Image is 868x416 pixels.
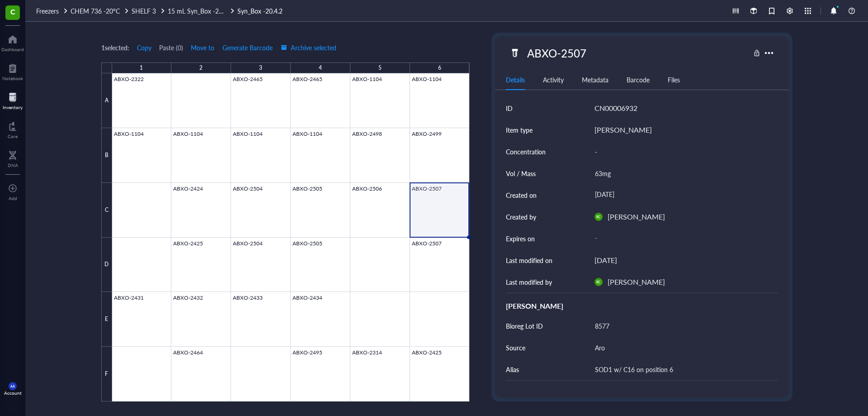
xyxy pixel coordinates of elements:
div: [PERSON_NAME] [608,211,665,223]
div: CN00006932 [594,102,637,114]
div: 4 [319,62,322,74]
a: Inventory [3,90,23,110]
div: DNA [8,163,18,168]
div: B [101,128,112,183]
span: CHEM 736 -20°C [71,6,120,15]
div: Barcode [627,75,650,85]
div: [DATE] [591,187,774,203]
a: SHELF 315 mL Syn_Box -20.4.1 [132,6,236,16]
div: Details [506,75,525,85]
div: 5 [378,62,382,74]
div: [PERSON_NAME] [594,124,652,136]
div: Concentration [506,147,546,157]
div: Files [668,75,680,85]
div: 6 [438,62,441,74]
div: [PERSON_NAME] [506,301,778,311]
a: Notebook [2,61,23,81]
div: F [101,347,112,402]
button: Paste (0) [159,40,183,55]
span: Move to [191,44,214,51]
div: Last modified on [506,255,552,265]
div: - [591,142,774,161]
div: 1 selected: [101,43,129,53]
div: 3 [259,62,262,74]
div: - [591,230,774,247]
div: Notebook [2,76,23,81]
span: RC [596,280,600,284]
div: Metadata [582,75,609,85]
div: 2 [199,62,203,74]
button: Archive selected [280,40,337,55]
span: C [10,6,15,17]
div: Last modified by [506,277,552,287]
div: 1 [140,62,143,74]
a: DNA [8,148,18,168]
div: D [101,238,112,292]
button: Generate Barcode [222,40,273,55]
div: Activity [543,75,564,85]
div: SOD1 w/ C16 on position 6 [591,360,774,379]
div: Vol / Mass [506,168,536,178]
span: 15 mL Syn_Box -20.4.1 [168,6,232,15]
div: E [101,292,112,347]
div: C [101,183,112,238]
button: Move to [190,40,215,55]
a: CHEM 736 -20°C [71,6,130,16]
span: Copy [137,44,151,51]
div: Add [9,196,17,201]
span: SHELF 3 [132,6,156,15]
div: Created by [506,212,536,222]
div: ABXO-2507 [523,43,590,62]
a: Core [8,119,18,139]
span: Freezers [36,6,59,15]
div: Inventory [3,105,23,110]
button: Copy [137,40,152,55]
div: Notes [506,388,778,399]
span: Archive selected [281,44,336,51]
div: Core [8,134,18,139]
div: Alias [506,364,519,374]
div: 63mg [591,164,774,183]
span: AA [10,384,15,388]
div: Created on [506,190,537,200]
div: Aro [591,338,774,357]
span: RC [596,215,600,219]
div: [PERSON_NAME] [608,276,665,288]
div: 8577 [591,316,774,335]
a: Freezers [36,6,69,16]
div: Bioreg Lot ID [506,321,543,331]
div: [DATE] [594,254,617,266]
div: Account [4,390,22,396]
div: Dashboard [1,47,24,52]
div: Source [506,343,525,353]
div: ID [506,103,513,113]
span: Generate Barcode [222,44,273,51]
div: A [101,73,112,128]
div: Expires on [506,234,535,244]
div: Item type [506,125,533,135]
a: Syn_Box -20.4.2 [237,6,284,16]
a: Dashboard [1,32,24,52]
